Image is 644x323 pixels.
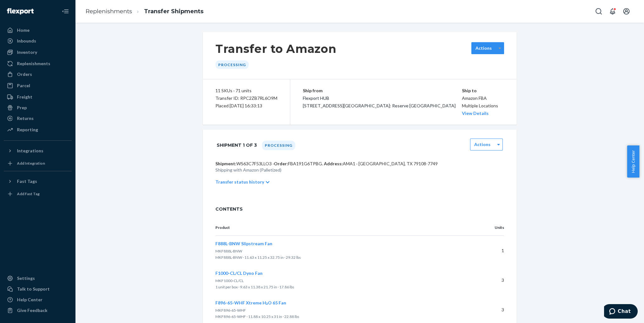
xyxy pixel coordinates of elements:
label: Actions [475,45,492,51]
div: Give Feedback [17,307,47,314]
button: Close Navigation [59,5,72,18]
span: MKF888L-BNW [215,249,242,253]
p: 1 [478,247,504,254]
div: Add Fast Tag [17,191,40,196]
div: Reporting [17,127,38,133]
div: Processing [215,60,249,69]
div: Integrations [17,148,43,154]
a: Inventory [4,47,72,57]
div: Transfer ID: RPC2ZB7RL6O9M [215,94,277,102]
a: Settings [4,273,72,283]
div: Add Integration [17,161,45,166]
button: Open notifications [606,5,619,18]
button: Give Feedback [4,305,72,315]
a: Add Fast Tag [4,189,72,199]
p: Ship to [462,87,504,94]
span: CONTENTS [215,206,504,212]
p: Shipping with Amazon (Palletized) [215,167,504,173]
div: 11 SKUs · 71 units [215,87,277,94]
div: Parcel [17,82,30,89]
a: Replenishments [86,8,132,15]
button: F1000-CL/CL Dyno Fan [215,270,263,276]
span: Order: [274,161,323,166]
p: MKF896-65-WHF · 11.88 x 10.25 x 31 in · 22.88 lbs [215,314,468,320]
h1: Shipment 1 of 3 [217,139,257,152]
span: Shipment: [215,161,236,166]
div: Amazon FBA Multiple Locations [462,87,504,117]
h1: Transfer to Amazon [215,42,336,55]
a: Add Integration [4,158,72,168]
a: Prep [4,103,72,113]
p: 3 [478,307,504,313]
p: 3 [478,277,504,283]
button: Open account menu [620,5,633,18]
span: Address: [324,161,343,166]
div: Freight [17,94,32,100]
p: WS63C7F53LLO3 · AMA1 · [GEOGRAPHIC_DATA], TX 79108-7749 [215,161,504,167]
span: Flexport HUB [STREET_ADDRESS][GEOGRAPHIC_DATA]: Reserve [GEOGRAPHIC_DATA] [303,95,456,108]
div: Settings [17,275,35,281]
a: Home [4,25,72,35]
button: Talk to Support [4,284,72,294]
div: Fast Tags [17,178,37,184]
a: Freight [4,92,72,102]
div: Orders [17,71,32,77]
a: Returns [4,113,72,123]
div: Processing [262,141,295,150]
div: Prep [17,105,27,111]
button: Help Center [627,145,639,178]
a: Help Center [4,295,72,305]
div: Inventory [17,49,37,55]
div: Help Center [17,297,42,303]
label: Actions [474,141,491,148]
span: F1000-CL/CL Dyno Fan [215,270,263,276]
button: Fast Tags [4,176,72,186]
a: Replenishments [4,59,72,69]
p: Ship from [303,87,462,94]
span: F896-65-WHF Xtreme H₂O 65 Fan [215,300,286,305]
p: MKF888L-BNW · 11.63 x 11.25 x 32.75 in · 29.32 lbs [215,254,468,261]
button: F888L-BNW Slipstream Fan [215,241,272,247]
a: Transfer Shipments [144,8,203,15]
div: Inbounds [17,38,36,44]
div: Placed [DATE] 16:33:13 [215,102,277,110]
span: MKF1000-CL/CL [215,278,244,283]
p: Transfer status history [215,179,264,185]
div: Replenishments [17,60,50,67]
a: Reporting [4,125,72,135]
span: FBA191G6TPBG . [288,161,323,166]
img: Flexport logo [7,8,34,14]
a: Orders [4,69,72,79]
ol: breadcrumbs [80,2,208,21]
p: 1 unit per box · 9.63 x 11.38 x 21.75 in · 17.86 lbs [215,284,468,290]
iframe: Opens a widget where you can chat to one of our agents [604,304,638,320]
div: Talk to Support [17,286,50,292]
p: Units [478,225,504,230]
div: Returns [17,115,34,122]
span: MKF896-65-WHF [215,308,246,313]
button: Open Search Box [592,5,605,18]
span: F888L-BNW Slipstream Fan [215,241,272,246]
button: F896-65-WHF Xtreme H₂O 65 Fan [215,300,286,306]
button: Integrations [4,146,72,156]
p: Product [215,225,468,230]
a: Parcel [4,81,72,91]
a: View Details [462,110,489,116]
a: Inbounds [4,36,72,46]
div: Home [17,27,30,33]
